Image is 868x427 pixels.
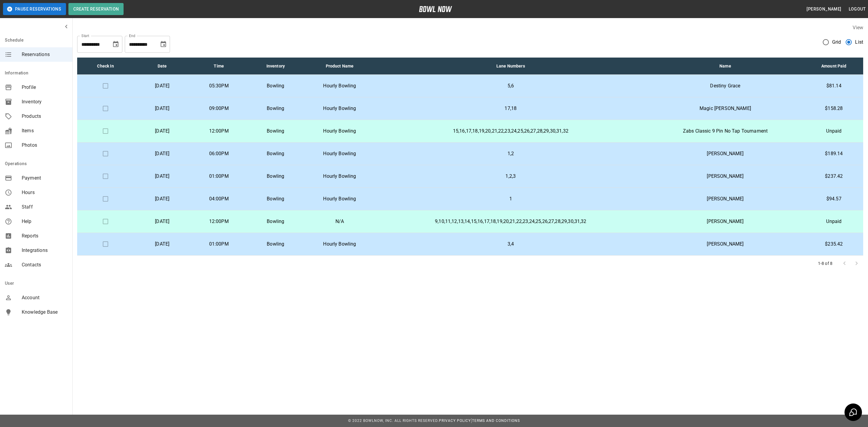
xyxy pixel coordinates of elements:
p: [PERSON_NAME] [651,240,800,248]
span: List [855,39,863,46]
button: Choose date, selected date is Oct 4, 2025 [157,38,169,50]
span: Payment [22,174,68,182]
p: Destiny Grace [651,82,800,89]
p: Unpaid [810,127,858,135]
p: 01:00PM [195,240,242,248]
p: 1,2,3 [380,173,641,180]
th: Check In [77,58,134,75]
p: Hourly Bowling [309,105,370,112]
span: © 2022 BowlNow, Inc. All Rights Reserved. [348,419,439,423]
p: 1 [380,195,641,203]
p: Bowling [252,150,299,157]
span: Grid [832,39,841,46]
span: Items [22,127,68,134]
button: Logout [846,4,868,15]
a: Privacy Policy [439,419,471,423]
button: [PERSON_NAME] [804,4,844,15]
p: 5,6 [380,82,641,89]
p: 06:00PM [195,150,242,157]
p: 01:00PM [195,173,242,180]
p: Bowling [252,195,299,203]
span: Reservations [22,51,68,58]
p: [DATE] [139,150,186,157]
p: 12:00PM [195,127,242,135]
img: logo [419,6,452,12]
th: Time [190,58,247,75]
span: Staff [22,203,68,211]
p: Bowling [252,173,299,180]
p: N/A [309,218,370,225]
p: Hourly Bowling [309,195,370,203]
button: Choose date, selected date is Sep 4, 2025 [110,38,122,50]
th: Name [646,58,804,75]
p: Hourly Bowling [309,150,370,157]
button: Create Reservation [68,3,124,15]
span: Photos [22,142,68,149]
p: 3,4 [380,240,641,248]
p: Bowling [252,218,299,225]
p: 9,10,11,12,13,14,15,16,17,18,19,20,21,22,23,24,25,26,27,28,29,30,31,32 [380,218,641,225]
a: Terms and Conditions [472,419,520,423]
p: [DATE] [139,105,186,112]
p: Hourly Bowling [309,82,370,89]
p: $237.42 [810,173,858,180]
p: [PERSON_NAME] [651,173,800,180]
th: Lane Numbers [375,58,646,75]
span: Reports [22,232,68,240]
p: [DATE] [139,240,186,248]
span: Integrations [22,247,68,254]
p: $189.14 [810,150,858,157]
p: Zabs Classic 9 Pin No Tap Tournament [651,127,800,135]
label: View [853,25,863,30]
p: [DATE] [139,173,186,180]
p: [DATE] [139,218,186,225]
span: Contacts [22,261,68,268]
p: 09:00PM [195,105,242,112]
p: $158.28 [810,105,858,112]
p: $81.14 [810,82,858,89]
span: Inventory [22,98,68,105]
span: Hours [22,189,68,196]
th: Date [134,58,190,75]
p: 15,16,17,18,19,20,21,22,23,24,25,26,27,28,29,30,31,32 [380,127,641,135]
p: Bowling [252,82,299,89]
p: 1,2 [380,150,641,157]
p: Bowling [252,127,299,135]
p: $94.57 [810,195,858,203]
p: Magic [PERSON_NAME] [651,105,800,112]
p: [PERSON_NAME] [651,218,800,225]
p: [PERSON_NAME] [651,195,800,203]
span: Profile [22,84,68,91]
p: 12:00PM [195,218,242,225]
p: 04:00PM [195,195,242,203]
th: Inventory [247,58,304,75]
span: Account [22,294,68,301]
p: [DATE] [139,82,186,89]
span: Products [22,113,68,120]
p: Bowling [252,240,299,248]
p: Hourly Bowling [309,173,370,180]
p: 17,18 [380,105,641,112]
span: Help [22,218,68,225]
span: Knowledge Base [22,309,68,316]
p: Bowling [252,105,299,112]
p: $235.42 [810,240,858,248]
p: 05:30PM [195,82,242,89]
th: Amount Paid [805,58,863,75]
p: 1-8 of 8 [818,260,832,266]
button: Pause Reservations [3,3,66,15]
p: [DATE] [139,195,186,203]
p: [PERSON_NAME] [651,150,800,157]
p: Unpaid [810,218,858,225]
p: Hourly Bowling [309,127,370,135]
th: Product Name [304,58,375,75]
p: Hourly Bowling [309,240,370,248]
p: [DATE] [139,127,186,135]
